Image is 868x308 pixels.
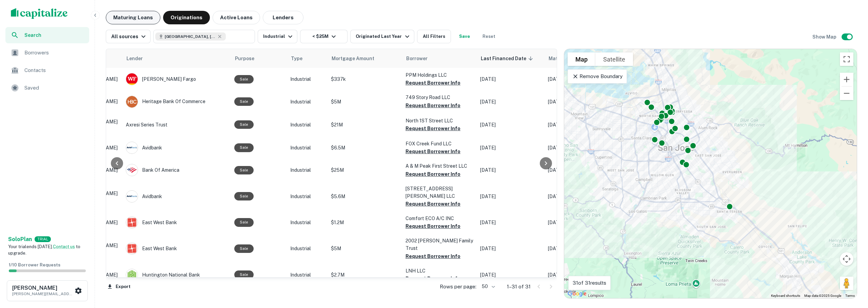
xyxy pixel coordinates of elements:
button: Save your search to get updates of matches that match your search criteria. [454,30,475,43]
p: [DATE] [480,98,541,105]
img: picture [126,164,138,176]
p: North 1ST Street LLC [406,117,473,124]
p: [DATE] [480,271,541,279]
button: Industrial [258,30,297,43]
p: [DATE] [480,75,541,83]
p: [DATE] [480,219,541,226]
p: $337k [331,75,399,83]
p: Industrial [290,121,324,128]
p: Industrial [290,271,324,279]
button: Request Borrower Info [406,170,460,178]
p: Axresi Series Trust [126,121,228,128]
div: East West Bank [126,216,228,229]
button: Keyboard shortcuts [771,293,800,298]
span: Contacts [24,66,85,74]
div: All sources [111,32,147,41]
th: Mortgage Amount [328,49,402,68]
div: Sale [234,244,254,253]
button: Toggle fullscreen view [840,52,853,66]
div: Heritage Bank Of Commerce [126,96,228,108]
button: Zoom out [840,87,853,100]
p: $6.5M [331,144,399,151]
span: Mortgage Amount [332,54,383,63]
th: Type [287,49,328,68]
button: Zoom in [840,73,853,86]
div: Sale [234,75,254,84]
button: [PERSON_NAME][PERSON_NAME][EMAIL_ADDRESS][DOMAIN_NAME] [7,280,88,301]
button: Originated Last Year [350,30,414,43]
img: picture [126,73,138,85]
button: Active Loans [213,11,260,24]
h6: Show Map [812,33,837,41]
button: Request Borrower Info [406,79,460,87]
p: $21M [331,121,399,128]
button: Originations [163,11,210,24]
p: [DATE] [480,245,541,252]
div: Bank Of America [126,164,228,176]
p: Industrial [290,193,324,200]
p: $5M [331,245,399,252]
div: Avidbank [126,142,228,154]
strong: Solo Plan [8,236,32,242]
button: Request Borrower Info [406,275,460,283]
h6: [PERSON_NAME] [12,285,73,291]
button: Show satellite imagery [595,52,633,66]
span: Your trial ends [DATE]. to upgrade. [8,244,80,256]
p: Industrial [290,219,324,226]
span: Saved [24,84,85,92]
a: Contacts [5,62,89,78]
img: Google [566,289,588,298]
p: A & M Peak First Street LLC [406,162,473,170]
button: Request Borrower Info [406,222,460,230]
th: Purpose [231,49,287,68]
div: Sale [234,270,254,279]
button: Export [106,282,132,292]
p: Remove Boundary [572,72,623,80]
th: Lender [122,49,231,68]
img: picture [126,217,138,228]
p: FOX Creek Fund LLC [406,140,473,147]
p: 31 of 31 results [573,279,606,287]
p: $2.7M [331,271,399,279]
button: Request Borrower Info [406,252,460,260]
div: Chat Widget [834,254,868,286]
span: 1 / 10 Borrower Requests [9,262,60,267]
span: [GEOGRAPHIC_DATA], [GEOGRAPHIC_DATA], [GEOGRAPHIC_DATA] [165,33,216,40]
img: capitalize-logo.png [11,8,68,19]
span: Purpose [235,54,263,63]
button: All Filters [417,30,451,43]
p: Industrial [290,75,324,83]
a: SoloPlan [8,235,32,243]
p: Industrial [290,144,324,151]
button: All sources [106,30,151,43]
p: $5M [331,98,399,105]
a: Open this area in Google Maps (opens a new window) [566,289,588,298]
p: 2002 [PERSON_NAME] Family Trust [406,237,473,252]
button: < $25M [300,30,348,43]
span: Map data ©2025 Google [804,294,841,298]
p: [DATE] [480,144,541,151]
img: picture [126,142,138,153]
a: Terms (opens in new tab) [845,294,855,298]
button: Request Borrower Info [406,101,460,110]
div: [PERSON_NAME] Fargo [126,73,228,85]
div: Avidbank [126,190,228,203]
a: Contact us [53,244,75,249]
button: Request Borrower Info [406,124,460,133]
span: Search [24,31,85,39]
p: $25M [331,166,399,174]
button: Request Borrower Info [406,147,460,156]
th: Borrower [402,49,477,68]
p: [DATE] [480,193,541,200]
div: Sale [234,143,254,152]
p: 749 Story Road LLC [406,94,473,101]
div: Sale [234,166,254,174]
a: Saved [5,80,89,96]
div: Borrowers [5,45,89,61]
div: Originated Last Year [356,32,411,41]
p: Industrial [290,245,324,252]
th: Last Financed Date [477,49,545,68]
img: picture [126,269,138,281]
div: Sale [234,120,254,129]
